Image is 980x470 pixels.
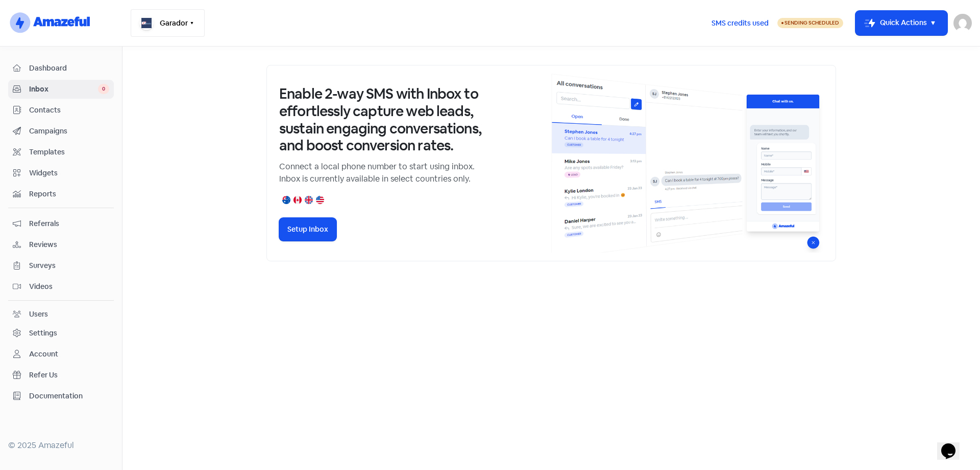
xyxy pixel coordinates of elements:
span: Dashboard [29,63,109,74]
h3: Enable 2-way SMS with Inbox to effortlessly capture web leads, sustain engaging conversations, an... [279,85,483,154]
a: Inbox 0 [8,80,114,99]
img: inbox-default-image-2.png [551,74,823,253]
span: Reports [29,189,109,199]
p: Connect a local phone number to start using inbox. Inbox is currently available in select countri... [279,161,483,185]
span: Refer Us [29,370,109,381]
a: Referrals [8,214,114,233]
a: Users [8,305,114,324]
span: Sending Scheduled [785,19,839,26]
img: canada.png [293,196,302,204]
a: Reports [8,185,114,204]
span: SMS credits used [712,18,769,29]
span: Widgets [29,168,109,178]
a: Dashboard [8,59,114,78]
a: Widgets [8,164,114,183]
span: Documentation [29,391,109,401]
span: Referrals [29,218,109,229]
a: Refer Us [8,366,114,385]
img: united-kingdom.png [305,196,313,204]
a: Contacts [8,101,114,120]
img: united-states.png [316,196,324,204]
a: Sending Scheduled [777,17,843,29]
img: User [953,14,972,32]
span: Templates [29,147,109,158]
iframe: chat widget [937,429,970,460]
span: Inbox [29,84,98,95]
a: Documentation [8,387,114,406]
div: Users [29,309,48,320]
a: Surveys [8,256,114,275]
a: Account [8,345,114,364]
div: © 2025 Amazeful [8,439,114,452]
a: Reviews [8,235,114,254]
a: Campaigns [8,122,114,141]
a: SMS credits used [703,17,777,28]
button: Garador [131,9,205,37]
span: 0 [98,84,109,94]
div: Account [29,349,58,360]
button: Setup Inbox [279,218,336,241]
span: Reviews [29,239,109,250]
span: Videos [29,281,109,292]
span: Campaigns [29,126,109,137]
div: Settings [29,328,57,339]
img: australia.png [282,196,290,204]
span: Surveys [29,260,109,271]
button: Quick Actions [855,11,947,35]
a: Templates [8,143,114,162]
a: Videos [8,277,114,296]
a: Settings [8,324,114,343]
span: Contacts [29,105,109,116]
